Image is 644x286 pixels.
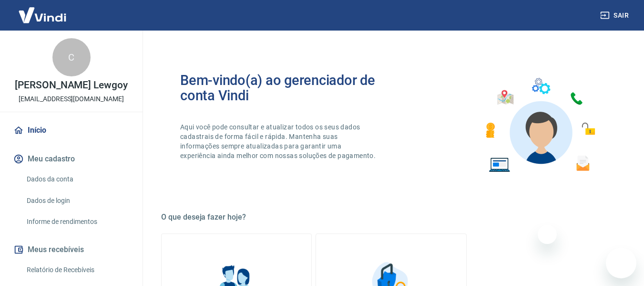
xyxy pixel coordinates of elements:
p: Aqui você pode consultar e atualizar todos os seus dados cadastrais de forma fácil e rápida. Mant... [180,122,378,160]
a: Início [11,120,131,141]
button: Sair [598,7,633,24]
a: Dados da conta [23,169,131,189]
button: Meus recebíveis [11,239,131,260]
h5: O que deseja fazer hoje? [161,212,621,222]
a: Informe de rendimentos [23,212,131,232]
iframe: Botão para abrir a janela de mensagens [606,248,636,278]
h2: Bem-vindo(a) ao gerenciador de conta Vindi [180,73,391,103]
div: C [52,38,91,76]
button: Meu cadastro [11,148,131,169]
img: Vindi [11,0,73,30]
p: [EMAIL_ADDRESS][DOMAIN_NAME] [19,94,124,104]
a: Dados de login [23,191,131,211]
iframe: Fechar mensagem [538,225,557,244]
a: Relatório de Recebíveis [23,260,131,280]
img: Imagem de um avatar masculino com diversos icones exemplificando as funcionalidades do gerenciado... [477,73,602,178]
p: [PERSON_NAME] Lewgoy [15,80,128,90]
